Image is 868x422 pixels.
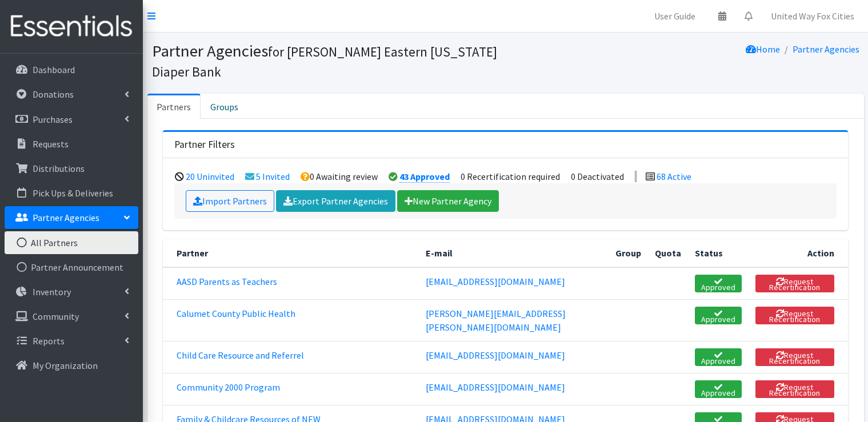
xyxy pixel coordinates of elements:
li: 0 Awaiting review [301,171,378,182]
a: Calumet County Public Health [177,308,295,319]
p: Pick Ups & Deliveries [33,187,113,199]
a: Pick Ups & Deliveries [5,182,138,204]
p: Inventory [33,286,71,298]
p: Partner Agencies [33,212,99,223]
a: Groups [201,94,248,119]
a: [PERSON_NAME][EMAIL_ADDRESS][PERSON_NAME][DOMAIN_NAME] [426,308,566,333]
li: 0 Recertification required [461,171,560,182]
a: Partners [147,94,201,119]
a: My Organization [5,354,138,377]
a: Community [5,305,138,328]
a: Purchases [5,108,138,131]
a: 20 Uninvited [186,171,234,182]
th: Quota [648,239,688,267]
button: Request Recertification [755,307,834,324]
a: New Partner Agency [397,190,499,212]
p: Distributions [33,163,85,174]
li: 0 Deactivated [571,171,624,182]
button: Request Recertification [755,348,834,366]
th: Partner [163,239,419,267]
h1: Partner Agencies [152,41,502,81]
p: Purchases [33,114,73,125]
a: Partner Agencies [793,43,859,55]
button: Request Recertification [755,380,834,398]
p: Dashboard [33,64,75,75]
a: Approved [695,380,742,398]
button: Request Recertification [755,275,834,292]
a: Home [746,43,780,55]
a: AASD Parents as Teachers [177,276,277,287]
a: User Guide [645,5,705,27]
a: United Way Fox Cities [762,5,863,27]
small: for [PERSON_NAME] Eastern [US_STATE] Diaper Bank [152,43,497,80]
a: Requests [5,132,138,155]
a: [EMAIL_ADDRESS][DOMAIN_NAME] [426,349,565,361]
p: Reports [33,335,65,347]
a: Partner Announcement [5,256,138,279]
p: Community [33,311,79,322]
th: Status [688,239,749,267]
a: Distributions [5,157,138,180]
a: Donations [5,83,138,106]
a: Inventory [5,280,138,303]
h3: Partner Filters [174,139,235,151]
a: 68 Active [657,171,691,182]
a: Import Partners [186,190,274,212]
p: Donations [33,89,74,100]
a: All Partners [5,231,138,254]
th: E-mail [419,239,608,267]
a: 43 Approved [399,171,450,183]
a: Partner Agencies [5,206,138,229]
a: 5 Invited [256,171,290,182]
p: My Organization [33,360,98,371]
a: Dashboard [5,58,138,81]
th: Group [609,239,648,267]
a: [EMAIL_ADDRESS][DOMAIN_NAME] [426,381,565,393]
a: Child Care Resource and Referrel [177,349,304,361]
a: Approved [695,307,742,324]
a: Approved [695,348,742,366]
a: Approved [695,275,742,292]
img: HumanEssentials [5,7,138,46]
th: Action [749,239,848,267]
a: Reports [5,329,138,352]
p: Requests [33,138,69,150]
a: Export Partner Agencies [276,190,395,212]
a: [EMAIL_ADDRESS][DOMAIN_NAME] [426,276,565,287]
a: Community 2000 Program [177,381,280,393]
